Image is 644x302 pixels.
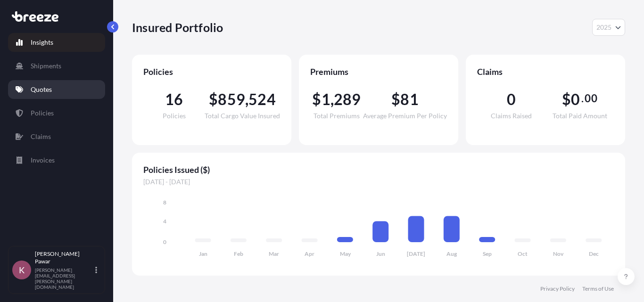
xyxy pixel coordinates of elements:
[234,250,243,257] tspan: Feb
[35,267,93,290] p: [PERSON_NAME][EMAIL_ADDRESS][PERSON_NAME][DOMAIN_NAME]
[163,218,166,225] tspan: 4
[407,250,425,257] tspan: [DATE]
[8,80,105,99] a: Quotes
[363,113,447,119] span: Average Premium Per Policy
[35,250,93,265] p: [PERSON_NAME] Pawar
[143,66,280,77] span: Policies
[446,250,457,257] tspan: Aug
[31,85,52,94] p: Quotes
[248,92,276,107] span: 524
[8,151,105,170] a: Invoices
[483,250,492,257] tspan: Sep
[314,113,360,119] span: Total Premiums
[8,127,105,146] a: Claims
[143,177,614,187] span: [DATE] - [DATE]
[209,92,218,107] span: $
[581,95,584,102] span: .
[400,92,418,107] span: 81
[596,23,611,32] span: 2025
[218,92,245,107] span: 859
[269,250,279,257] tspan: Mar
[589,250,599,257] tspan: Dec
[199,250,207,257] tspan: Jan
[477,66,614,77] span: Claims
[31,132,51,141] p: Claims
[334,92,361,107] span: 289
[205,113,280,119] span: Total Cargo Value Insured
[340,250,351,257] tspan: May
[8,104,105,122] a: Policies
[165,92,183,107] span: 16
[322,92,330,107] span: 1
[31,61,61,71] p: Shipments
[312,92,321,107] span: $
[163,113,186,119] span: Policies
[163,199,166,206] tspan: 8
[571,92,580,107] span: 0
[163,238,166,245] tspan: 0
[391,92,400,107] span: $
[592,19,625,36] button: Year Selector
[562,92,571,107] span: $
[132,20,223,35] p: Insured Portfolio
[507,92,516,107] span: 0
[518,250,528,257] tspan: Oct
[31,155,55,165] p: Invoices
[143,164,614,175] span: Policies Issued ($)
[491,113,532,119] span: Claims Raised
[553,113,607,119] span: Total Paid Amount
[376,250,385,257] tspan: Jun
[31,38,53,47] p: Insights
[245,92,248,107] span: ,
[8,57,105,75] a: Shipments
[31,108,54,118] p: Policies
[8,33,105,52] a: Insights
[540,285,575,293] a: Privacy Policy
[310,66,447,77] span: Premiums
[330,92,334,107] span: ,
[19,265,25,275] span: K
[305,250,314,257] tspan: Apr
[582,285,614,293] a: Terms of Use
[553,250,564,257] tspan: Nov
[585,95,597,102] span: 00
